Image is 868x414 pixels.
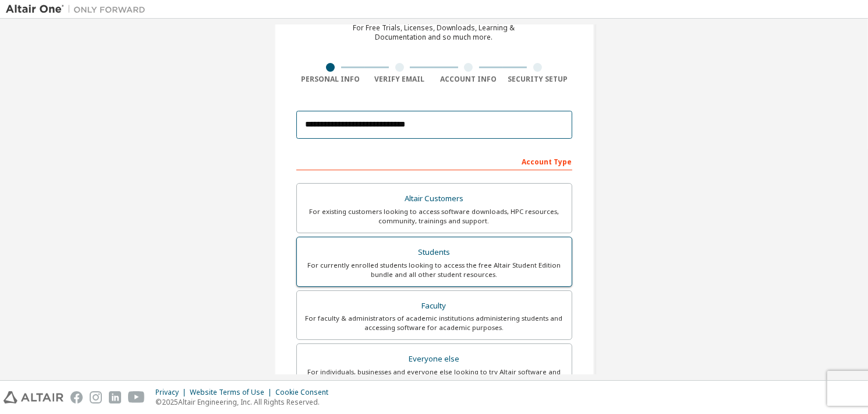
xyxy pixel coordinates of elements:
[296,152,572,170] div: Account Type
[128,391,145,404] img: youtube.svg
[304,314,565,332] div: For faculty & administrators of academic institutions administering students and accessing softwa...
[503,75,572,84] div: Security Setup
[304,351,565,367] div: Everyone else
[90,391,102,404] img: instagram.svg
[304,244,565,261] div: Students
[304,367,565,386] div: For individuals, businesses and everyone else looking to try Altair software and explore our prod...
[275,388,335,397] div: Cookie Consent
[296,75,366,84] div: Personal Info
[304,191,565,207] div: Altair Customers
[304,207,565,226] div: For existing customers looking to access software downloads, HPC resources, community, trainings ...
[365,75,434,84] div: Verify Email
[434,75,504,84] div: Account Info
[304,261,565,279] div: For currently enrolled students looking to access the free Altair Student Edition bundle and all ...
[304,298,565,314] div: Faculty
[70,391,83,404] img: facebook.svg
[3,391,63,404] img: altair_logo.svg
[155,397,335,407] p: © 2025 Altair Engineering, Inc. All Rights Reserved.
[353,23,515,42] div: For Free Trials, Licenses, Downloads, Learning & Documentation and so much more.
[6,3,151,15] img: Altair One
[109,391,121,404] img: linkedin.svg
[155,388,190,397] div: Privacy
[190,388,275,397] div: Website Terms of Use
